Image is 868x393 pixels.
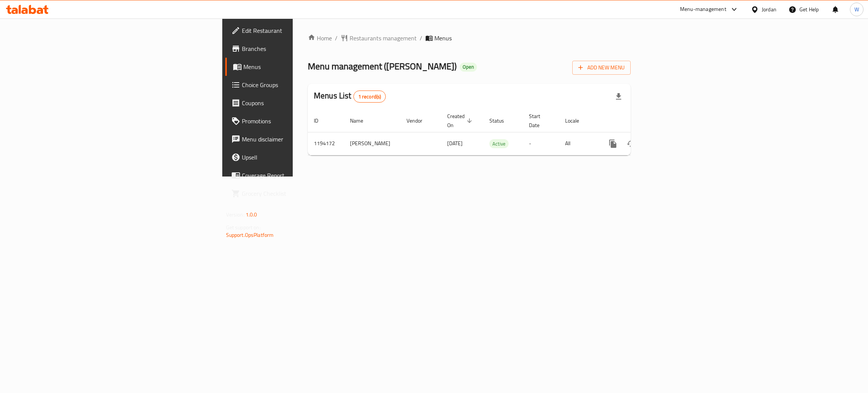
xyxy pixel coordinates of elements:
span: 1 record(s) [354,93,386,100]
span: Add New Menu [578,63,625,72]
span: Vendor [406,116,432,125]
th: Actions [598,109,682,132]
li: / [420,34,422,43]
span: ID [314,116,328,125]
a: Promotions [225,112,367,130]
span: Start Date [529,112,550,130]
a: Grocery Checklist [225,184,367,203]
a: Choice Groups [225,76,367,94]
div: Total records count [353,91,386,103]
span: Restaurants management [350,34,417,43]
span: Open [460,64,477,70]
span: Menu disclaimer [242,135,361,144]
span: Grocery Checklist [242,189,361,198]
button: Add New Menu [572,61,631,75]
span: Menus [434,34,452,43]
span: Upsell [242,153,361,162]
a: Edit Restaurant [225,21,367,40]
a: Branches [225,40,367,58]
td: - [523,132,559,155]
a: Restaurants management [341,34,417,43]
span: Coupons [242,98,361,107]
span: Active [489,140,509,148]
a: Upsell [225,148,367,166]
nav: breadcrumb [308,34,631,43]
div: Export file [610,88,628,106]
span: Branches [242,44,361,53]
table: enhanced table [308,109,682,155]
a: Coupons [225,94,367,112]
span: Menus [243,62,361,71]
td: [PERSON_NAME] [344,132,400,155]
span: Choice Groups [242,80,361,89]
a: Menus [225,58,367,76]
span: Get support on: [226,223,261,232]
button: Change Status [622,135,640,153]
span: Created On [447,112,474,130]
span: W [854,5,859,14]
span: Coverage Report [242,171,361,180]
a: Coverage Report [225,166,367,184]
button: more [604,135,622,153]
div: Open [460,63,477,72]
span: Menu management ( [PERSON_NAME] ) [308,58,457,75]
span: Version: [226,210,245,220]
a: Menu disclaimer [225,130,367,148]
span: Locale [565,116,589,125]
span: 1.0.0 [246,210,257,220]
div: Jordan [762,5,776,14]
span: Edit Restaurant [242,26,361,35]
span: Promotions [242,117,361,126]
span: Status [489,116,514,125]
h2: Menus List [314,90,386,103]
a: Support.OpsPlatform [226,230,274,240]
td: All [559,132,598,155]
div: Menu-management [680,5,726,14]
span: [DATE] [447,138,463,148]
span: Name [350,116,373,125]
